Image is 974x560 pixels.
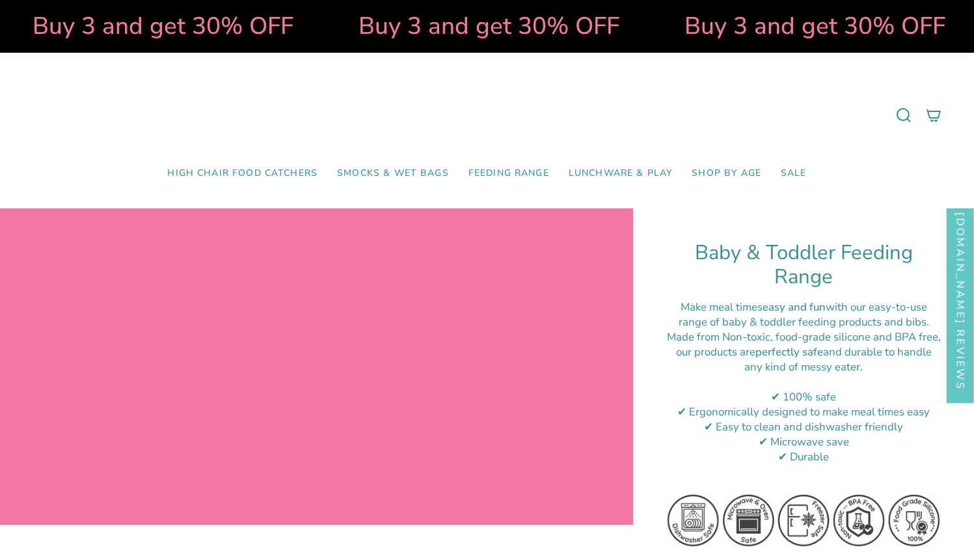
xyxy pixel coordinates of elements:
[327,158,459,189] a: Smocks & Wet Bags
[468,168,549,179] span: Feeding Range
[666,419,941,434] div: ✔ Easy to clean and dishwasher friendly
[781,168,807,179] span: SALE
[569,168,672,179] span: Lunchware & Play
[666,404,941,419] div: ✔ Ergonomically designed to make meal times easy
[559,158,682,189] a: Lunchware & Play
[666,241,941,290] h1: Baby & Toddler Feeding Range
[666,329,941,374] div: M
[157,158,327,189] a: High Chair Food Catchers
[619,10,880,42] strong: Buy 3 and get 30% OFF
[337,168,449,179] span: Smocks & Wet Bags
[293,10,554,42] strong: Buy 3 and get 30% OFF
[771,158,817,189] a: SALE
[759,434,849,449] span: ✔ Microwave save
[375,72,599,158] a: Mumma’s Little Helpers
[682,158,771,189] a: Shop by Age
[763,300,826,315] strong: easy and fun
[459,158,559,189] a: Feeding Range
[692,168,761,179] span: Shop by Age
[755,344,823,359] strong: perfectly safe
[666,389,941,404] div: ✔ 100% safe
[167,168,318,179] span: High Chair Food Catchers
[676,329,941,374] span: ade from Non-toxic, food-grade silicone and BPA free, our products are and durable to handle any ...
[666,300,941,329] div: Make meal times with our easy-to-use range of baby & toddler feeding products and bibs.
[947,185,974,403] div: Click to open Judge.me floating reviews tab
[666,449,941,464] div: ✔ Durable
